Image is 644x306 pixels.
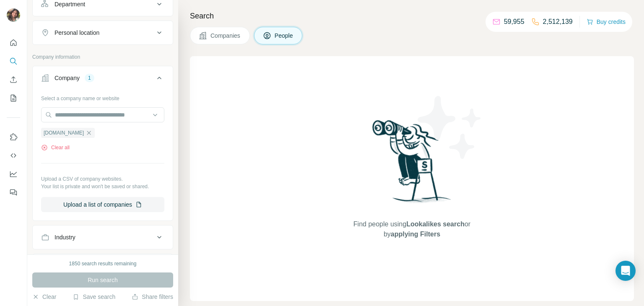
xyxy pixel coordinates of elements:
p: 59,955 [504,17,525,27]
div: Company [55,74,80,82]
span: Lookalikes search [406,220,465,228]
div: Select a company name or website [41,91,164,102]
button: Save search [73,293,115,301]
span: Companies [210,31,241,40]
button: Dashboard [7,166,20,182]
button: Clear all [41,144,70,151]
button: Search [7,54,20,69]
img: Surfe Illustration - Stars [412,90,488,165]
button: My lists [7,91,20,106]
span: People [275,31,294,40]
span: [DOMAIN_NAME] [44,129,84,137]
button: Use Surfe API [7,148,20,163]
button: Quick start [7,35,20,50]
span: applying Filters [391,231,440,238]
button: Share filters [132,293,173,301]
p: 2,512,139 [543,17,573,27]
button: Industry [33,227,173,247]
img: Surfe Illustration - Woman searching with binoculars [369,118,456,211]
button: Feedback [7,185,20,200]
div: 1 [85,74,94,82]
h4: Search [190,10,634,22]
div: Open Intercom Messenger [615,261,636,281]
button: Enrich CSV [7,72,20,87]
button: Personal location [33,23,173,43]
p: Company information [32,53,173,61]
button: Upload a list of companies [41,197,164,212]
div: 1850 search results remaining [69,260,137,267]
p: Upload a CSV of company websites. [41,175,164,183]
button: Use Surfe on LinkedIn [7,130,20,145]
div: Personal location [55,29,99,37]
p: Your list is private and won't be saved or shared. [41,183,164,190]
button: Company1 [33,68,173,91]
span: Find people using or by [345,219,479,239]
button: Buy credits [587,16,626,28]
button: Clear [32,293,56,301]
div: Industry [55,233,75,241]
img: Avatar [7,8,20,22]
